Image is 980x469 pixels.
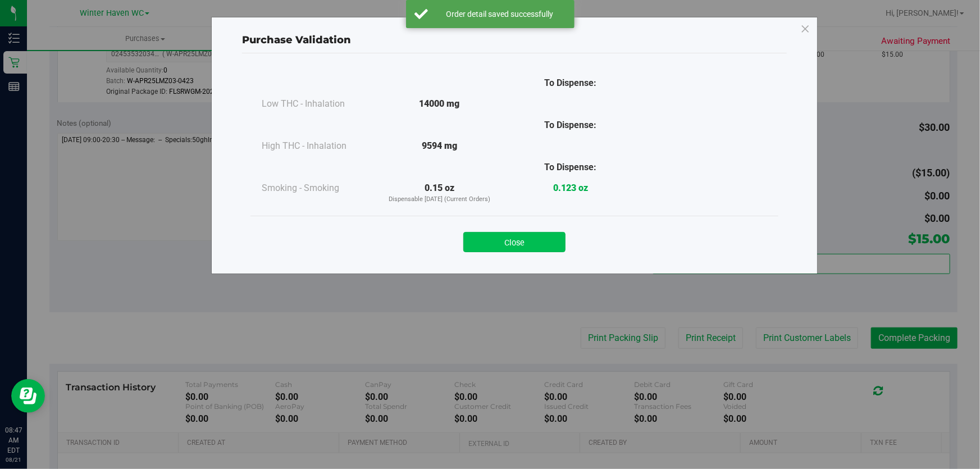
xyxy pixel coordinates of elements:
div: To Dispense: [505,76,636,90]
div: 0.15 oz [374,181,505,204]
span: Purchase Validation [242,34,351,46]
button: Close [463,232,566,252]
p: Dispensable [DATE] (Current Orders) [374,195,505,204]
div: Smoking - Smoking [262,181,374,195]
strong: 0.123 oz [553,183,588,193]
div: Order detail saved successfully [434,8,566,20]
div: To Dispense: [505,119,636,132]
iframe: Resource center [11,379,45,413]
div: 14000 mg [374,97,505,111]
div: High THC - Inhalation [262,139,374,153]
div: To Dispense: [505,161,636,174]
div: Low THC - Inhalation [262,97,374,111]
div: 9594 mg [374,139,505,153]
